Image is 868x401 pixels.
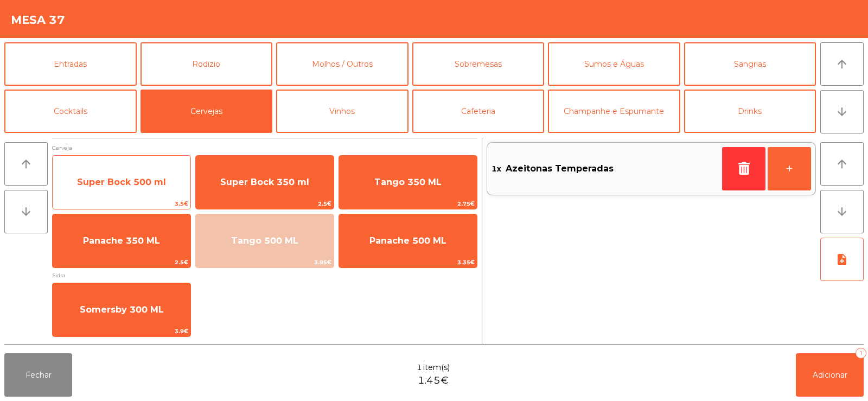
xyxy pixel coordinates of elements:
button: Cocktails [4,90,137,133]
i: arrow_upward [835,58,848,71]
i: arrow_upward [835,157,848,170]
span: Tango 500 ML [231,235,298,246]
button: Sangrias [684,42,816,86]
i: note_add [835,253,848,266]
span: Cerveja [52,143,477,153]
button: Cafeteria [412,90,545,133]
span: 1 [417,362,422,373]
span: 2.5€ [53,257,190,268]
span: Super Bock 350 ml [220,177,309,187]
span: Sidra [52,270,477,281]
span: 3.5€ [53,199,190,209]
button: Drinks [684,90,816,133]
button: arrow_downward [820,190,864,233]
i: arrow_downward [835,105,848,118]
button: arrow_upward [820,142,864,186]
span: Azeitonas Temperadas [506,161,614,177]
div: 1 [856,348,866,359]
button: arrow_upward [4,142,48,186]
button: Cervejas [141,90,273,133]
button: arrow_downward [820,90,864,133]
button: Molhos / Outros [276,42,409,86]
span: 3.95€ [196,257,334,268]
span: Somersby 300 ML [80,304,164,315]
span: Super Bock 500 ml [77,177,166,187]
span: 3.9€ [53,326,190,336]
span: 2.75€ [339,199,477,209]
span: 2.5€ [196,199,334,209]
span: 3.35€ [339,257,477,268]
i: arrow_upward [20,157,33,170]
button: Vinhos [276,90,409,133]
button: arrow_upward [820,42,864,86]
button: Champanhe e Espumante [548,90,680,133]
button: Adicionar1 [796,353,864,397]
span: Panache 500 ML [369,235,446,246]
button: arrow_downward [4,190,48,233]
span: Panache 350 ML [83,235,160,246]
span: 1x [492,161,501,177]
button: Fechar [4,353,72,397]
span: Adicionar [813,370,847,380]
button: Sobremesas [412,42,545,86]
button: Rodizio [141,42,273,86]
span: item(s) [423,362,450,373]
span: Tango 350 ML [374,177,442,187]
button: + [768,147,811,190]
button: Entradas [4,42,137,86]
button: note_add [820,238,864,281]
i: arrow_downward [835,205,848,218]
span: 1.45€ [418,373,449,388]
i: arrow_downward [20,205,33,218]
button: Sumos e Águas [548,42,680,86]
h4: Mesa 37 [11,12,65,28]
